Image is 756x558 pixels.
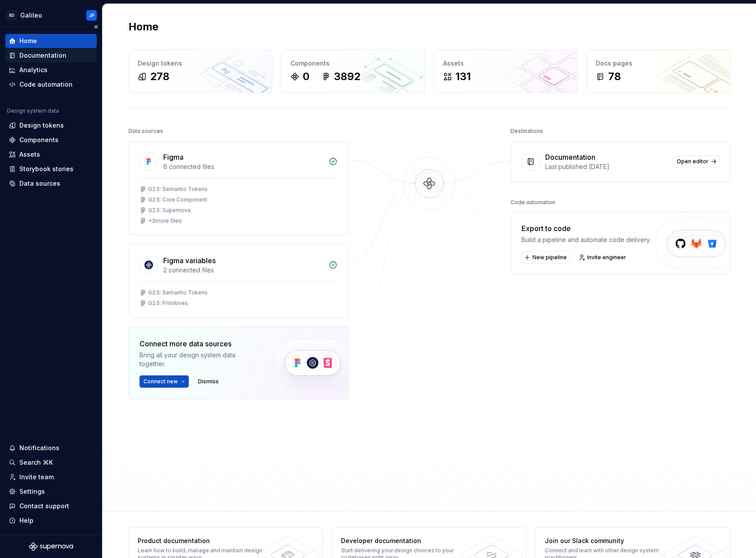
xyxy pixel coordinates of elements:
div: G2.5: Semantic Tokens [148,186,208,193]
button: Contact support [5,499,97,513]
div: SD [6,10,17,21]
svg: Supernova Logo [29,542,73,551]
div: Notifications [19,444,59,452]
div: G2.5: Supernova [148,207,191,214]
div: 78 [608,70,621,84]
span: New pipeline [532,254,567,261]
a: Assets [5,147,97,162]
a: Design tokens [5,118,97,132]
span: Invite engineer [587,254,626,261]
div: Assets [443,59,569,68]
a: Code automation [5,77,97,92]
a: Analytics [5,63,97,77]
a: Docs pages78 [587,50,730,93]
a: Settings [5,485,97,499]
button: Dismiss [194,375,223,388]
div: Data sources [19,179,60,188]
div: Developer documentation [341,536,469,545]
div: Join our Slack community [545,536,673,545]
button: Search ⌘K [5,455,97,470]
div: Connect more data sources [139,338,258,349]
button: Collapse sidebar [90,21,102,33]
a: Invite engineer [576,251,630,264]
div: Home [19,37,37,45]
div: Documentation [19,51,66,60]
div: Export to code [521,223,651,234]
div: 2 connected files [163,266,323,275]
span: Connect new [143,378,178,385]
a: Assets131 [434,50,578,93]
a: Invite team [5,470,97,484]
div: 0 [303,70,309,84]
div: Destinations [510,125,543,137]
div: Invite team [19,473,54,481]
div: Analytics [19,66,48,74]
a: Open editor [673,155,719,168]
div: G2.5: Semantic Tokens [148,289,208,296]
div: G2.5: Core Component [148,196,207,203]
div: Storybook stories [19,165,73,173]
div: Components [19,136,59,144]
div: 278 [150,70,169,84]
a: Documentation [5,48,97,62]
a: Home [5,34,97,48]
span: Dismiss [198,378,219,385]
a: Figma variables2 connected filesG2.5: Semantic TokensG2.5: Primitives [128,244,349,318]
button: Notifications [5,441,97,455]
a: Design tokens278 [128,50,272,93]
div: 3892 [334,70,360,84]
div: Build a pipeline and automate code delivery. [521,235,651,244]
div: Design tokens [138,59,263,68]
span: Open editor [677,158,708,165]
div: JP [89,12,95,19]
div: Documentation [545,152,595,162]
a: Figma6 connected filesG2.5: Semantic TokensG2.5: Core ComponentG2.5: Supernova+3more files [128,141,349,235]
div: Contact support [19,502,69,510]
div: Assets [19,150,40,159]
h2: Home [128,20,158,34]
div: Code automation [19,80,73,89]
div: G2.5: Primitives [148,300,188,307]
div: Figma variables [163,255,216,266]
div: Galileo [20,11,42,20]
button: SDGalileoJP [2,6,100,25]
div: Design system data [7,107,59,114]
div: Design tokens [19,121,64,130]
div: + 3 more files [148,217,182,224]
a: Data sources [5,176,97,191]
a: Components03892 [281,50,425,93]
a: Components [5,133,97,147]
div: Search ⌘K [19,458,53,467]
div: Bring all your design system data together. [139,351,258,368]
div: Figma [163,152,183,162]
div: Components [290,59,416,68]
div: Product documentation [138,536,266,545]
button: Connect new [139,375,189,388]
div: Last published [DATE] [545,162,668,171]
div: Help [19,516,33,525]
button: New pipeline [521,251,571,264]
div: Settings [19,487,45,496]
div: 131 [455,70,471,84]
a: Storybook stories [5,162,97,176]
div: Docs pages [596,59,721,68]
button: Help [5,514,97,528]
div: 6 connected files [163,162,323,171]
div: Code automation [510,196,555,209]
div: Data sources [128,125,163,137]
